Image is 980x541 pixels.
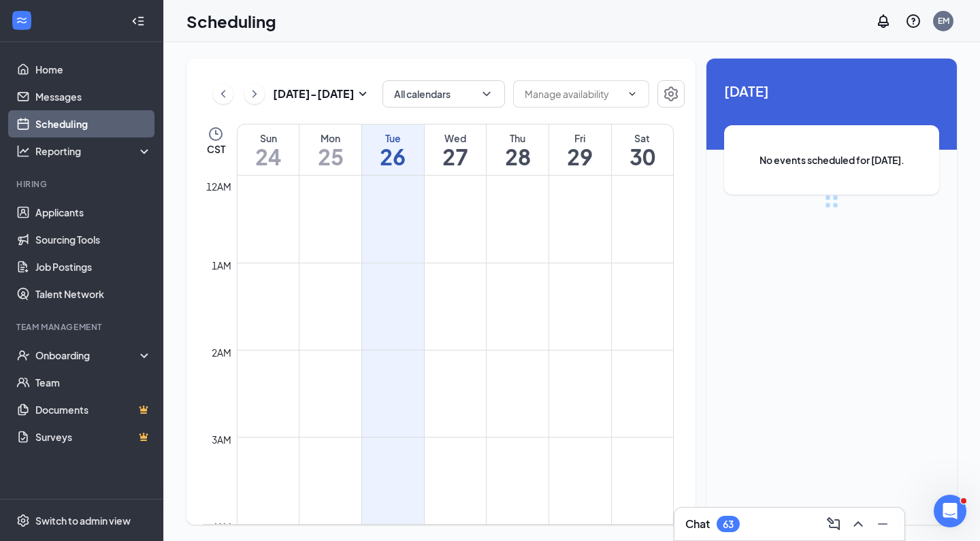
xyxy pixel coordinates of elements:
[35,226,152,253] a: Sourcing Tools
[362,145,424,168] h1: 26
[487,131,549,145] div: Thu
[362,125,424,175] a: August 26, 2025
[425,145,487,168] h1: 27
[203,179,234,194] div: 12am
[35,280,152,308] a: Talent Network
[216,86,230,102] svg: ChevronLeft
[209,258,234,273] div: 1am
[248,86,261,102] svg: ChevronRight
[299,125,361,175] a: August 25, 2025
[35,369,152,396] a: Team
[186,10,276,33] h1: Scheduling
[35,423,152,450] a: SurveysCrown
[35,199,152,226] a: Applicants
[480,87,493,101] svg: ChevronDown
[425,125,487,175] a: August 27, 2025
[273,86,355,101] h3: [DATE] - [DATE]
[238,125,299,175] a: August 24, 2025
[382,80,505,108] button: All calendarsChevronDown
[723,519,734,530] div: 63
[238,131,299,145] div: Sun
[934,495,966,527] iframe: Intercom live chat
[751,152,912,167] span: No events scheduled for [DATE].
[16,144,30,158] svg: Analysis
[938,15,949,27] div: EM
[549,131,611,145] div: Fri
[299,131,361,145] div: Mon
[207,142,225,156] span: CST
[362,131,424,145] div: Tue
[209,519,234,534] div: 4am
[487,125,549,175] a: August 28, 2025
[724,80,939,101] span: [DATE]
[208,126,224,142] svg: Clock
[663,86,679,102] svg: Settings
[35,56,152,83] a: Home
[35,144,152,158] div: Reporting
[16,321,149,333] div: Team Management
[16,178,149,190] div: Hiring
[16,348,30,362] svg: UserCheck
[823,513,845,535] button: ComposeMessage
[850,516,866,532] svg: ChevronUp
[209,345,234,360] div: 2am
[549,125,611,175] a: August 29, 2025
[209,432,234,447] div: 3am
[826,516,842,532] svg: ComposeMessage
[131,14,145,28] svg: Collapse
[905,13,921,29] svg: QuestionInfo
[244,84,265,104] button: ChevronRight
[15,14,29,27] svg: WorkstreamLogo
[16,514,30,527] svg: Settings
[238,145,299,168] h1: 24
[213,84,233,104] button: ChevronLeft
[612,131,673,145] div: Sat
[549,145,611,168] h1: 29
[872,513,894,535] button: Minimize
[35,514,131,527] div: Switch to admin view
[685,517,710,531] h3: Chat
[355,86,371,102] svg: SmallChevronDown
[525,86,621,101] input: Manage availability
[35,396,152,423] a: DocumentsCrown
[35,253,152,280] a: Job Postings
[627,88,638,99] svg: ChevronDown
[35,83,152,110] a: Messages
[875,516,891,532] svg: Minimize
[612,145,673,168] h1: 30
[875,13,892,29] svg: Notifications
[847,513,869,535] button: ChevronUp
[487,145,549,168] h1: 28
[35,110,152,137] a: Scheduling
[657,80,685,108] button: Settings
[299,145,361,168] h1: 25
[425,131,487,145] div: Wed
[35,348,140,362] div: Onboarding
[612,125,673,175] a: August 30, 2025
